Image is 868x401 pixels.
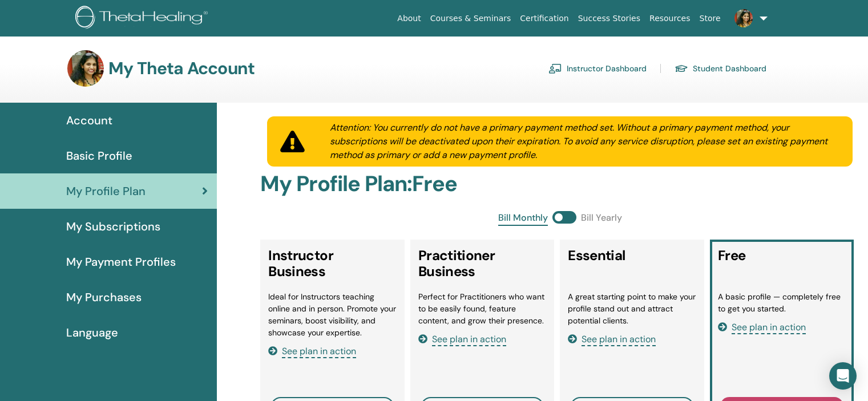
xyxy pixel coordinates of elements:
span: See plan in action [432,333,506,346]
a: About [393,8,425,29]
a: See plan in action [418,333,506,345]
li: A great starting point to make your profile stand out and attract potential clients. [568,291,696,327]
span: Bill Yearly [581,211,622,226]
span: See plan in action [282,345,356,358]
a: Success Stories [574,8,645,29]
span: Language [66,324,118,341]
img: default.jpg [734,9,753,27]
div: Open Intercom Messenger [829,362,857,390]
a: Store [695,8,725,29]
a: Certification [515,8,573,29]
span: My Subscriptions [66,218,160,235]
img: logo.png [75,6,212,31]
span: See plan in action [582,333,656,346]
li: A basic profile — completely free to get you started. [718,291,846,315]
span: My Profile Plan [66,183,146,200]
img: chalkboard-teacher.svg [548,63,562,74]
span: Bill Monthly [498,211,548,226]
h3: My Theta Account [108,58,255,79]
img: default.jpg [67,50,104,87]
li: Perfect for Practitioners who want to be easily found, feature content, and grow their presence. [418,291,547,327]
span: Account [66,112,112,129]
span: My Purchases [66,289,142,306]
h2: My Profile Plan : Free [260,171,859,197]
li: Ideal for Instructors teaching online and in person. Promote your seminars, boost visibility, and... [268,291,397,339]
a: Courses & Seminars [426,8,516,29]
a: Student Dashboard [675,59,766,78]
span: My Payment Profiles [66,253,176,270]
a: See plan in action [268,345,356,357]
a: Instructor Dashboard [548,59,647,78]
a: See plan in action [568,333,656,345]
div: Attention: You currently do not have a primary payment method set. Without a primary payment meth... [316,121,853,162]
a: Resources [645,8,695,29]
span: Basic Profile [66,147,132,164]
a: See plan in action [718,321,806,333]
img: graduation-cap.svg [675,64,688,74]
span: See plan in action [732,321,806,334]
